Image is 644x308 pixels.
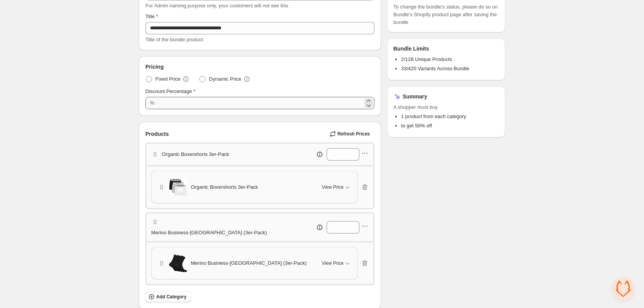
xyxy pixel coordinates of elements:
[156,294,187,300] span: Add Category
[155,75,180,83] span: Fixed Price
[145,13,158,20] label: Title
[145,63,164,71] span: Pricing
[151,229,267,237] p: Merino Business-[GEOGRAPHIC_DATA] (3er-Pack)
[393,45,429,52] h3: Bundle Limits
[401,113,499,120] li: 1 product from each category
[393,3,499,26] span: To change the bundle's status, please do so on Bundle's Shopify product page after saving the bundle
[191,259,307,267] span: Merino Business-[GEOGRAPHIC_DATA] (3er-Pack)
[169,254,188,273] img: Merino Business-Socken (3er-Pack)
[322,184,344,190] span: View Price
[393,103,499,111] span: A shopper must buy
[612,277,635,300] div: Chat öffnen
[327,129,374,139] button: Refresh Prices
[401,56,452,62] span: 2/128 Unique Products
[169,178,188,197] img: Organic Boxershorts 3er-Pack
[150,99,155,107] div: %
[317,181,356,193] button: View Price
[401,122,499,130] li: to get 50% off
[209,75,241,83] span: Dynamic Price
[401,66,469,71] span: 33/420 Variants Across Bundle
[145,88,196,95] label: Discount Percentage
[403,93,427,100] h3: Summary
[191,183,258,191] span: Organic Boxershorts 3er-Pack
[145,3,288,8] span: For Admin naming purpose only, your customers will not see this
[322,260,344,266] span: View Price
[337,131,370,137] span: Refresh Prices
[162,151,229,158] p: Organic Boxershorts 3er-Pack
[145,37,203,42] span: Title of the bundle product
[145,130,169,138] span: Products
[145,291,191,302] button: Add Category
[317,257,356,269] button: View Price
